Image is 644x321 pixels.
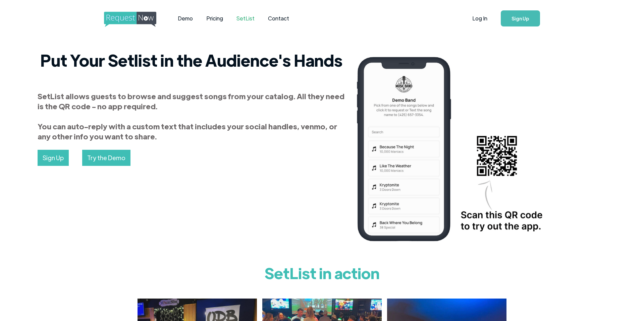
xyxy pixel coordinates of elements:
[501,10,540,26] a: Sign Up
[230,8,261,29] a: SetList
[171,8,200,29] a: Demo
[38,150,69,166] a: Sign Up
[82,150,130,166] a: Try the Demo
[104,12,169,27] img: requestnow logo
[38,50,345,70] h2: Put Your Setlist in the Audience's Hands
[466,7,494,30] a: Log In
[104,12,154,25] a: home
[138,259,506,286] h1: SetList in action
[261,8,296,29] a: Contact
[38,91,344,141] strong: SetList allows guests to browse and suggest songs from your catalog. All they need is the QR code...
[200,8,230,29] a: Pricing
